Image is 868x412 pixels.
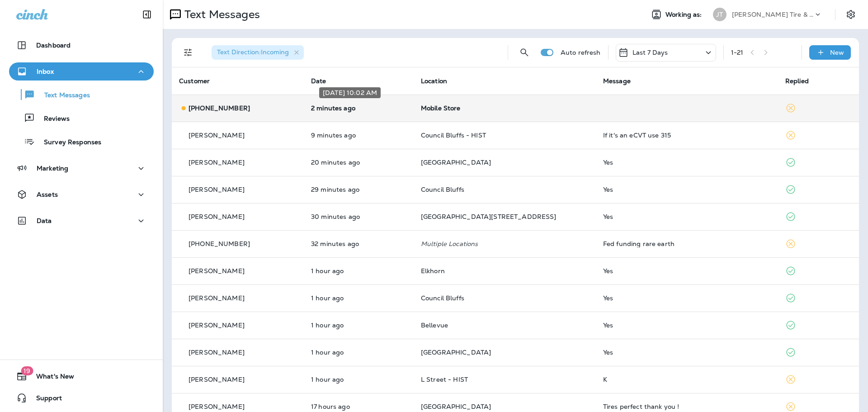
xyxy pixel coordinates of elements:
[9,132,154,151] button: Survey Responses
[189,132,245,139] p: [PERSON_NAME]
[189,322,245,329] p: [PERSON_NAME]
[603,322,771,329] div: Yes
[9,389,154,407] button: Support
[421,321,448,329] span: Bellevue
[421,131,486,139] span: Council Bluffs - HIST
[37,165,68,172] p: Marketing
[311,322,406,329] p: Sep 17, 2025 09:01 AM
[421,213,557,221] span: [GEOGRAPHIC_DATA][STREET_ADDRESS]
[603,376,771,383] div: K
[189,213,245,220] p: [PERSON_NAME]
[421,158,491,166] span: [GEOGRAPHIC_DATA]
[421,348,491,356] span: [GEOGRAPHIC_DATA]
[785,77,809,85] span: Replied
[843,6,859,23] button: Settings
[311,159,406,166] p: Sep 17, 2025 09:44 AM
[421,77,447,85] span: Location
[9,109,154,128] button: Reviews
[9,159,154,177] button: Marketing
[189,104,250,112] p: [PHONE_NUMBER]
[311,213,406,220] p: Sep 17, 2025 09:35 AM
[561,49,601,56] p: Auto refresh
[9,85,154,104] button: Text Messages
[189,186,245,193] p: [PERSON_NAME]
[421,104,461,112] span: Mobile Store
[311,77,326,85] span: Date
[421,240,589,247] p: Multiple Locations
[632,49,668,56] p: Last 7 Days
[37,68,54,75] p: Inbox
[37,191,58,198] p: Assets
[179,43,197,62] button: Filters
[9,62,154,81] button: Inbox
[603,186,771,193] div: Yes
[603,294,771,302] div: Yes
[665,11,704,19] span: Working as:
[35,91,90,100] p: Text Messages
[421,294,464,302] span: Council Bluffs
[21,366,33,375] span: 19
[603,267,771,275] div: Yes
[603,132,771,139] div: If it's an eCVT use 315
[311,186,406,193] p: Sep 17, 2025 09:35 AM
[731,49,744,56] div: 1 - 21
[27,373,74,384] span: What's New
[311,403,406,410] p: Sep 16, 2025 05:01 PM
[189,240,250,247] p: [PHONE_NUMBER]
[603,159,771,166] div: Yes
[421,185,464,194] span: Council Bluffs
[421,375,468,384] span: L Street - HIST
[732,11,813,18] p: [PERSON_NAME] Tire & Auto
[319,87,381,98] div: [DATE] 10:02 AM
[311,376,406,383] p: Sep 17, 2025 08:18 AM
[311,104,406,112] p: Sep 17, 2025 10:02 AM
[603,403,771,410] div: Tires perfect thank you !
[9,36,154,54] button: Dashboard
[603,213,771,220] div: Yes
[189,267,245,275] p: [PERSON_NAME]
[181,8,260,21] p: Text Messages
[603,349,771,356] div: Yes
[9,185,154,204] button: Assets
[189,294,245,302] p: [PERSON_NAME]
[37,217,52,224] p: Data
[603,240,771,247] div: Fed funding rare earth
[9,212,154,230] button: Data
[311,240,406,247] p: Sep 17, 2025 09:32 AM
[713,8,726,21] div: JT
[27,394,62,405] span: Support
[311,294,406,302] p: Sep 17, 2025 09:01 AM
[189,403,245,410] p: [PERSON_NAME]
[212,45,304,60] div: Text Direction:Incoming
[311,132,406,139] p: Sep 17, 2025 09:55 AM
[421,403,491,411] span: [GEOGRAPHIC_DATA]
[35,115,70,123] p: Reviews
[515,43,533,62] button: Search Messages
[189,376,245,383] p: [PERSON_NAME]
[189,349,245,356] p: [PERSON_NAME]
[421,267,445,275] span: Elkhorn
[217,48,289,56] span: Text Direction : Incoming
[311,349,406,356] p: Sep 17, 2025 09:00 AM
[311,267,406,275] p: Sep 17, 2025 09:02 AM
[830,49,844,56] p: New
[603,77,631,85] span: Message
[36,42,71,49] p: Dashboard
[179,77,210,85] span: Customer
[35,138,101,147] p: Survey Responses
[134,5,160,24] button: Collapse Sidebar
[189,159,245,166] p: [PERSON_NAME]
[9,367,154,385] button: 19What's New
